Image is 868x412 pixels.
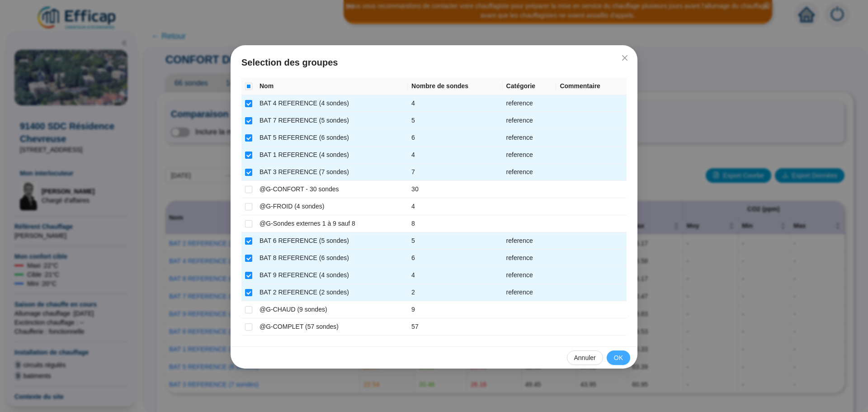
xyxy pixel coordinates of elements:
[256,232,408,250] td: BAT 6 REFERENCE (5 sondes)
[408,181,502,198] td: 30
[621,54,628,62] span: close
[408,198,502,215] td: 4
[408,232,502,250] td: 5
[256,147,408,164] td: BAT 1 REFERENCE (4 sondes)
[408,129,502,147] td: 6
[556,78,627,95] th: Commentaire
[503,129,557,147] td: reference
[408,301,502,318] td: 9
[256,215,408,232] td: @G-Sondes externes 1 à 9 sauf 8
[256,318,408,336] td: @G-COMPLET (57 sondes)
[408,318,502,336] td: 57
[241,56,627,69] span: Selection des groupes
[607,350,630,365] button: OK
[503,112,557,129] td: reference
[503,95,557,112] td: reference
[408,147,502,164] td: 4
[256,129,408,147] td: BAT 5 REFERENCE (6 sondes)
[503,267,557,284] td: reference
[408,112,502,129] td: 5
[408,284,502,301] td: 2
[503,147,557,164] td: reference
[503,78,557,95] th: Catégorie
[408,267,502,284] td: 4
[256,78,408,95] th: Nom
[503,250,557,267] td: reference
[503,232,557,250] td: reference
[256,267,408,284] td: BAT 9 REFERENCE (4 sondes)
[614,353,623,363] span: OK
[618,51,632,65] button: Close
[256,112,408,129] td: BAT 7 REFERENCE (5 sondes)
[567,350,603,365] button: Annuler
[618,54,632,62] span: Fermer
[408,164,502,181] td: 7
[408,95,502,112] td: 4
[256,284,408,301] td: BAT 2 REFERENCE (2 sondes)
[408,250,502,267] td: 6
[408,215,502,232] td: 8
[574,353,596,363] span: Annuler
[256,181,408,198] td: @G-CONFORT - 30 sondes
[503,164,557,181] td: reference
[503,284,557,301] td: reference
[256,164,408,181] td: BAT 3 REFERENCE (7 sondes)
[256,301,408,318] td: @G-CHAUD (9 sondes)
[256,250,408,267] td: BAT 8 REFERENCE (6 sondes)
[256,198,408,215] td: @G-FROID (4 sondes)
[256,95,408,112] td: BAT 4 REFERENCE (4 sondes)
[408,78,502,95] th: Nombre de sondes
